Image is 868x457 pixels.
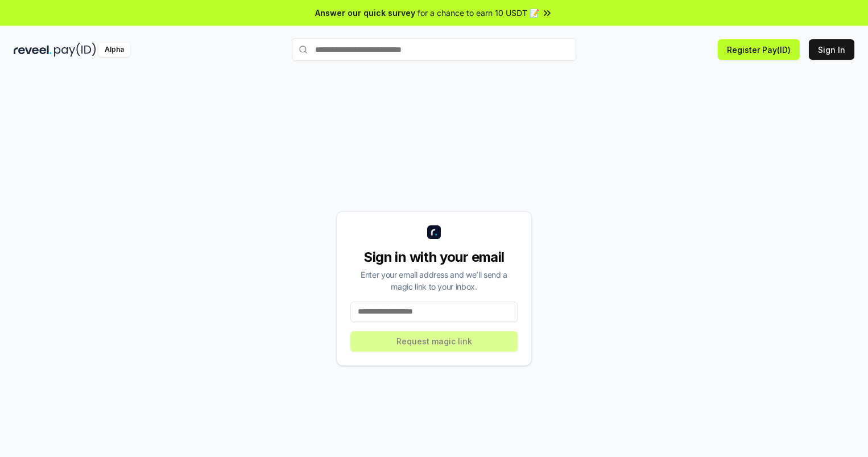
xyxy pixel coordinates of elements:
div: Alpha [98,43,130,57]
img: pay_id [54,43,96,57]
button: Sign In [809,39,854,60]
span: for a chance to earn 10 USDT 📝 [418,7,539,19]
div: Sign in with your email [350,248,518,266]
div: Enter your email address and we’ll send a magic link to your inbox. [350,269,518,293]
span: Answer our quick survey [315,7,415,19]
button: Register Pay(ID) [718,39,800,60]
img: logo_small [427,225,441,239]
img: reveel_dark [14,43,52,57]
